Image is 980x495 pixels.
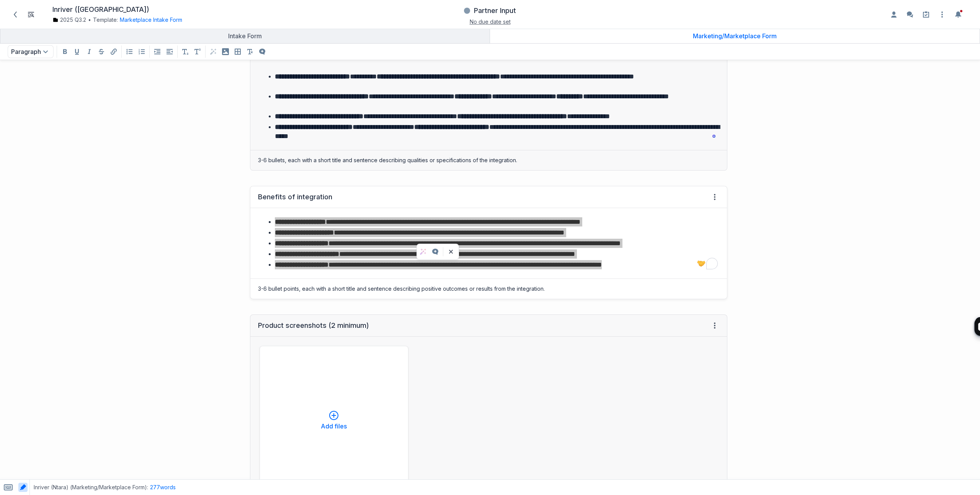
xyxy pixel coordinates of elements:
[0,29,490,43] a: Intake Form
[16,480,29,495] span: Toggle AI highlighting in content
[904,8,916,21] button: Enable the commenting sidebar
[52,5,149,14] span: Inriver ([GEOGRAPHIC_DATA])
[952,8,964,21] button: Toggle the notification sidebar
[9,8,22,21] a: Back
[493,32,977,40] div: Marketing/Marketplace Form
[6,44,55,60] div: Paragraph
[431,247,440,256] button: Add a comment to selected text
[260,346,408,494] button: Add files
[18,483,28,492] button: Toggle AI highlighting in content
[52,16,324,24] div: Template:
[8,45,54,58] button: Paragraph
[321,423,347,429] p: Add files
[52,5,149,14] h1: Inriver (Ntara)
[258,321,369,330] div: Product screenshots (2 minimum)
[470,18,511,25] span: No due date set
[474,6,516,15] h3: Partner Input
[250,208,727,278] div: To enrich screen reader interactions, please activate Accessibility in Grammarly extension settings
[250,43,727,150] div: To enrich screen reader interactions, please activate Accessibility in Grammarly extension settings
[88,16,91,24] span: •
[3,32,487,40] div: Intake Form
[463,4,517,18] button: Partner Input
[250,150,727,170] div: 3-6 bullets, each with a short title and sentence describing qualities or specifications of the i...
[258,192,332,202] div: Benefits of integration
[250,279,727,299] div: 3-6 bullet points, each with a short title and sentence describing positive outcomes or results f...
[118,16,182,24] div: Marketplace Intake Form
[150,484,176,490] span: 277 words
[25,8,37,21] button: Toggle Item List
[367,4,612,25] div: Partner InputNo due date set
[710,321,719,330] span: Field menu
[445,246,457,258] button: Close
[920,8,932,21] a: Setup guide
[34,484,148,491] span: Inriver (Ntara) (Marketing/Marketplace Form) :
[710,192,719,202] span: Field menu
[52,16,86,24] a: 2025 Q3.2
[888,8,900,21] button: Enable the assignees sidebar
[490,29,980,43] a: Marketing/Marketplace Form
[120,16,182,24] button: Marketplace Intake Form
[150,484,176,491] button: 277words
[470,18,511,26] button: No due date set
